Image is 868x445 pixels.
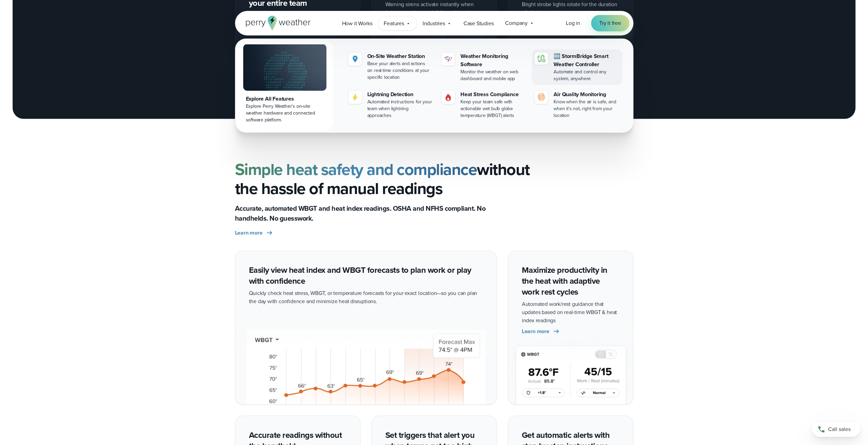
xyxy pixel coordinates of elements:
[464,19,494,28] span: Case Studies
[554,69,619,82] div: Automate and control any system, anywhere
[522,327,560,336] a: Learn more
[351,55,359,63] img: Location.svg
[444,55,452,63] img: software-icon.svg
[439,49,529,85] a: Weather Monitoring Software Monitor the weather on web dashboard and mobile app
[554,90,619,99] div: Air Quality Monitoring
[367,60,433,81] div: Base your alerts and actions on real-time conditions at your specific location
[508,323,633,404] img: 01_bento-light_HS.svg
[367,52,433,60] div: On-Site Weather Station
[591,15,629,31] a: Try it free
[351,93,359,101] img: lightning-icon.svg
[537,55,545,62] img: stormbridge-icon-V6.svg
[345,88,436,122] a: Lightning Detection Automated instructions for your team when lightning approaches
[537,93,545,101] img: aqi-icon.svg
[554,99,619,119] div: Know when the air is safe, and when it's not, right from your location
[599,19,621,27] span: Try it free
[235,229,274,237] a: Learn more
[336,16,378,30] a: How it Works
[532,49,622,85] a: 🆕 StormBridge Smart Weather Controller Automate and control any system, anywhere
[384,19,404,28] span: Features
[460,99,526,119] div: Keep your team safe with actionable wet bulb globe temperature (WBGT) alerts
[236,40,333,131] a: Explore All Features Explore Perry Weather's on-site weather hardware and connected software plat...
[235,157,477,181] strong: Simple heat safety and compliance
[444,93,452,101] img: Gas.svg
[812,422,860,437] a: Call sales
[235,160,633,198] h2: without the hassle of manual readings
[246,103,324,123] div: Explore Perry Weather's on-site weather hardware and connected software platform.
[532,88,622,122] a: Air Quality Monitoring Know when the air is safe, and when it's not, right from your location
[439,88,529,122] a: Heat Stress Compliance Keep your team safe with actionable wet bulb globe temperature (WBGT) alerts
[460,52,526,69] div: Weather Monitoring Software
[522,327,549,336] span: Learn more
[460,90,526,99] div: Heat Stress Compliance
[423,19,445,28] span: Industries
[458,16,500,30] a: Case Studies
[345,49,436,84] a: On-Site Weather Station Base your alerts and actions on real-time conditions at your specific loc...
[246,95,324,103] div: Explore All Features
[367,99,433,119] div: Automated instructions for your team when lightning approaches
[566,19,580,27] a: Log in
[828,425,851,433] span: Call sales
[505,19,528,27] span: Company
[554,52,619,69] div: 🆕 StormBridge Smart Weather Controller
[367,90,433,99] div: Lightning Detection
[342,19,372,28] span: How it Works
[235,229,263,237] span: Learn more
[460,69,526,82] div: Monitor the weather on web dashboard and mobile app
[235,204,508,223] p: Accurate, automated WBGT and heat index readings. OSHA and NFHS compliant. No handhelds. No guess...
